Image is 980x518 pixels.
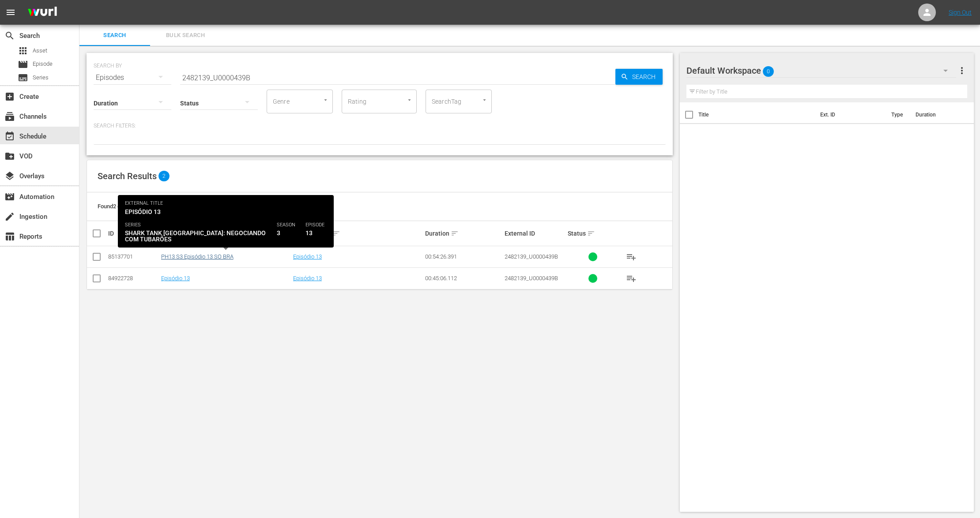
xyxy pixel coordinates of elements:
[957,65,967,76] span: more_vert
[621,268,642,289] button: playlist_add
[505,275,558,282] span: 2482139_U0000439B
[161,253,234,260] a: PH13 S3 Episódio 13 SO BRA
[405,96,414,104] button: Open
[108,253,158,260] div: 85137701
[629,69,663,85] span: Search
[33,73,49,82] span: Series
[4,111,15,122] span: Channels
[615,69,663,85] button: Search
[18,59,28,70] span: Episode
[621,246,642,267] button: playlist_add
[21,2,64,23] img: ans4CAIJ8jUAAAAAAAAAAAAAAAAAAAAAAAAgQb4GAAAAAAAAAAAAAAAAAAAAAAAAJMjXAAAAAAAAAAAAAAAAAAAAAAAAgAT5G...
[686,58,956,83] div: Default Workspace
[108,275,158,282] div: 84922728
[957,60,967,81] button: more_vert
[94,65,171,90] div: Episodes
[587,229,595,237] span: sort
[910,102,963,127] th: Duration
[4,171,15,181] span: Overlays
[886,102,910,127] th: Type
[480,96,489,104] button: Open
[18,45,28,56] span: Asset
[108,230,158,237] div: ID
[293,275,322,282] a: Episódio 13
[98,203,191,210] span: Found 2 episodes sorted by: relevance
[293,253,322,260] a: Episódio 13
[4,131,15,142] span: Schedule
[4,231,15,242] span: Reports
[815,102,886,127] th: Ext. ID
[425,228,502,239] div: Duration
[161,228,290,239] div: Internal Title
[505,230,565,237] div: External ID
[425,275,502,282] div: 00:45:06.112
[4,151,15,161] span: VOD
[199,229,207,237] span: sort
[5,7,16,18] span: menu
[425,253,502,260] div: 00:54:26.391
[161,275,190,282] a: Episódio 13
[85,30,145,41] span: Search
[4,30,15,41] span: Search
[451,229,459,237] span: sort
[4,211,15,222] span: Ingestion
[949,9,972,16] a: Sign Out
[155,30,215,41] span: Bulk Search
[626,251,637,262] span: playlist_add
[158,171,170,181] span: 2
[98,171,157,181] span: Search Results
[626,273,637,284] span: playlist_add
[4,91,15,102] span: Create
[568,228,618,239] div: Status
[505,253,558,260] span: 2482139_U0000439B
[698,102,815,127] th: Title
[33,60,53,68] span: Episode
[763,62,774,81] span: 0
[321,96,330,104] button: Open
[18,72,28,83] span: Series
[293,228,422,239] div: External Title
[33,46,47,55] span: Asset
[332,229,340,237] span: sort
[4,191,15,202] span: Automation
[94,122,666,130] p: Search Filters:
